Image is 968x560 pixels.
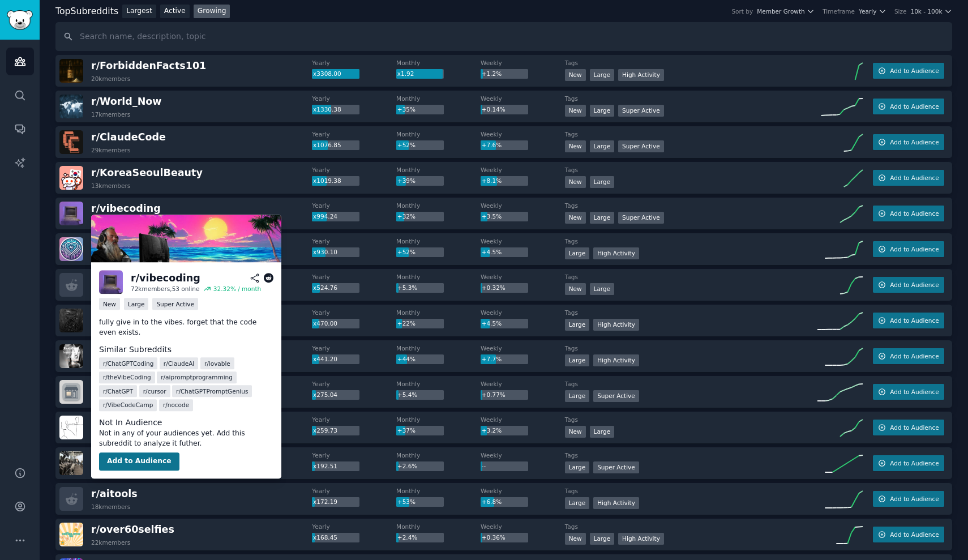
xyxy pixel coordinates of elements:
button: Add to Audience [873,206,944,221]
span: Add to Audience [890,174,939,182]
div: Large [565,497,590,509]
dt: Yearly [312,59,396,67]
div: High Activity [618,69,664,81]
img: vibecoding [99,270,123,294]
dt: Weekly [481,380,565,388]
img: smallbusinessindia [59,380,83,404]
img: KoreaSeoulBeauty [59,166,83,190]
span: x192.51 [313,463,337,469]
div: 22k members [91,538,130,546]
dd: Not in any of your audiences yet. Add this subreddit to analyze it futher. [99,429,273,448]
div: Super Active [618,140,664,152]
span: r/ ChatGPTCoding [103,360,153,367]
span: Add to Audience [890,352,939,360]
button: Add to Audience [873,241,944,257]
button: Add to Audience [873,420,944,435]
div: Super Active [618,212,664,224]
div: New [565,283,586,295]
dt: Monthly [396,273,481,281]
dt: Yearly [312,273,396,281]
img: MyBoyfriendIsAI [59,237,83,261]
a: Active [160,5,190,19]
button: 10k - 100k [910,7,952,15]
span: +2.6% [397,463,417,469]
a: Growing [194,5,230,19]
dt: Monthly [396,380,481,388]
span: +7.7% [482,356,502,362]
div: High Activity [593,354,639,366]
img: ClaudeCode [59,130,83,154]
div: New [99,298,120,310]
span: x172.19 [313,498,337,505]
div: New [565,176,586,188]
dt: Weekly [481,451,565,459]
button: Add to Audience [873,134,944,150]
dt: Weekly [481,95,565,102]
span: +5.4% [397,391,417,398]
dt: Monthly [396,451,481,459]
span: r/ ChatGPTPromptGenius [176,387,248,395]
button: Add to Audience [99,452,179,471]
span: x1019.38 [313,177,341,184]
dt: Tags [565,237,817,245]
img: gothgirlfashion [59,309,83,332]
div: New [565,426,586,438]
dt: Monthly [396,344,481,352]
dt: Yearly [312,130,396,138]
dt: Yearly [312,166,396,174]
span: x1.92 [397,70,414,77]
button: Yearly [859,7,886,15]
div: Large [565,461,590,473]
dt: Tags [565,523,817,531]
div: Large [590,533,615,545]
div: Large [565,354,590,366]
div: 20k members [91,75,130,83]
img: Gymhelp [59,451,83,475]
div: High Activity [593,247,639,259]
dt: Monthly [396,487,481,495]
button: Add to Audience [873,170,944,186]
span: r/ aipromptprogramming [161,373,233,381]
span: +52% [397,142,416,148]
dt: Tags [565,416,817,424]
dt: Monthly [396,95,481,102]
div: Large [565,247,590,259]
span: r/ ForbiddenFacts101 [91,60,206,71]
div: High Activity [618,533,664,545]
div: Timeframe [823,7,855,15]
button: Member Growth [757,7,815,15]
span: +32% [397,213,416,220]
img: World_Now [59,95,83,118]
dt: Tags [565,59,817,67]
span: +8.1% [482,177,502,184]
dt: Monthly [396,166,481,174]
span: x994.24 [313,213,337,220]
span: r/ ClaudeAI [164,360,195,367]
dt: Weekly [481,202,565,210]
span: r/ cursor [143,387,166,395]
dt: Yearly [312,237,396,245]
div: Large [590,105,615,117]
dt: Tags [565,202,817,210]
button: Add to Audience [873,527,944,542]
div: Super Active [593,461,639,473]
div: 13k members [91,182,130,190]
div: 72k members, 53 online [131,285,199,293]
span: x1330.38 [313,106,341,113]
dt: Tags [565,95,817,102]
dt: Weekly [481,416,565,424]
div: New [565,140,586,152]
div: Large [590,140,615,152]
div: High Activity [593,497,639,509]
div: Large [590,212,615,224]
span: +0.77% [482,391,506,398]
span: x441.20 [313,356,337,362]
button: Add to Audience [873,313,944,328]
span: r/ KoreaSeoulBeauty [91,167,203,178]
span: Add to Audience [890,210,939,217]
span: +22% [397,320,416,327]
div: Super Active [593,390,639,402]
span: +7.6% [482,142,502,148]
dt: Weekly [481,344,565,352]
span: +3.2% [482,427,502,434]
